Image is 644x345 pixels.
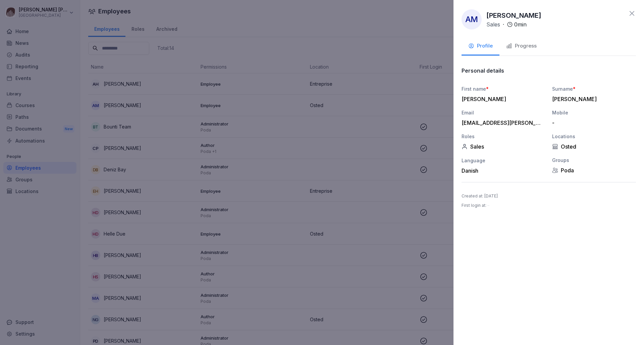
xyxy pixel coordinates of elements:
[462,119,542,126] div: [EMAIL_ADDRESS][PERSON_NAME][DOMAIN_NAME]
[552,85,636,92] div: Surname
[552,157,636,164] div: Groups
[486,20,527,28] div: ·
[462,9,482,29] div: AM
[552,119,633,126] div: -
[506,42,537,50] div: Progress
[486,10,541,20] p: [PERSON_NAME]
[462,133,545,140] div: Roles
[462,143,545,150] div: Sales
[462,85,545,92] div: First name
[552,133,636,140] div: Locations
[468,42,493,50] div: Profile
[462,96,542,102] div: [PERSON_NAME]
[462,157,545,164] div: Language
[462,109,545,116] div: Email
[552,143,636,150] div: Osted
[462,67,504,74] p: Personal details
[514,20,527,28] p: 0 min
[552,96,633,102] div: [PERSON_NAME]
[552,167,636,174] div: Poda
[462,37,499,56] button: Profile
[462,193,498,199] p: Created at : [DATE]
[552,109,636,116] div: Mobile
[462,202,489,208] p: First login at :
[462,167,545,174] div: Danish
[487,203,489,208] span: –
[499,37,543,56] button: Progress
[486,20,500,28] p: Sales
